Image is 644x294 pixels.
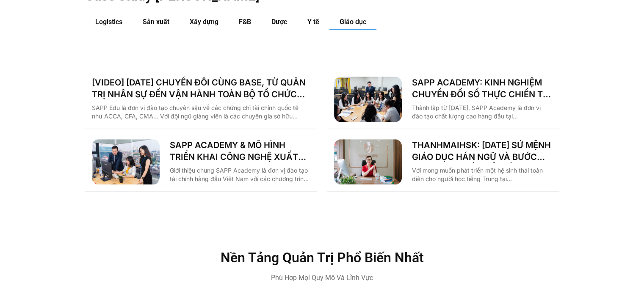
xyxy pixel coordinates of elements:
span: Giáo dục [340,18,366,26]
p: Với mong muốn phát triển một hệ sinh thái toàn diện cho người học tiếng Trung tại [GEOGRAPHIC_DAT... [412,166,553,183]
span: Xây dựng [190,18,218,26]
span: Dược [271,18,287,26]
div: Các tab. Mở mục bằng phím Enter hoặc Space, đóng bằng phím Esc và di chuyển bằng các phím mũi tên. [85,14,559,191]
span: Logistics [95,18,122,26]
img: Thanh Mai HSK chuyển đổi số cùng base [334,139,402,184]
a: SAPP ACADEMY & MÔ HÌNH TRIỂN KHAI CÔNG NGHỆ XUẤT PHÁT TỪ TƯ DUY QUẢN TRỊ [170,139,310,163]
p: Giới thiệu chung SAPP Academy là đơn vị đào tạo tài chính hàng đầu Việt Nam với các chương trình ... [170,166,310,183]
span: Y tế [307,18,319,26]
span: F&B [239,18,251,26]
span: Sản xuất [143,18,169,26]
a: THANHMAIHSK: [DATE] SỨ MỆNH GIÁO DỤC HÁN NGỮ VÀ BƯỚC NGOẶT CHUYỂN ĐỔI SỐ [412,139,553,163]
p: SAPP Edu là đơn vị đào tạo chuyên sâu về các chứng chỉ tài chính quốc tế như ACCA, CFA, CMA… Với ... [92,104,310,121]
a: [VIDEO] [DATE] CHUYỂN ĐỔI CÙNG BASE, TỪ QUẢN TRỊ NHÂN SỰ ĐẾN VẬN HÀNH TOÀN BỘ TỔ CHỨC TẠI [GEOGRA... [92,77,310,100]
p: Phù Hợp Mọi Quy Mô Và Lĩnh Vực [142,273,502,283]
p: Thành lập từ [DATE], SAPP Academy là đơn vị đào tạo chất lượng cao hàng đầu tại [GEOGRAPHIC_DATA]... [412,104,553,121]
a: SAPP ACADEMY: KINH NGHIỆM CHUYỂN ĐỐI SỐ THỰC CHIẾN TỪ TƯ DUY QUẢN TRỊ VỮNG [412,77,553,100]
h2: Nền Tảng Quản Trị Phổ Biến Nhất [142,251,502,264]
